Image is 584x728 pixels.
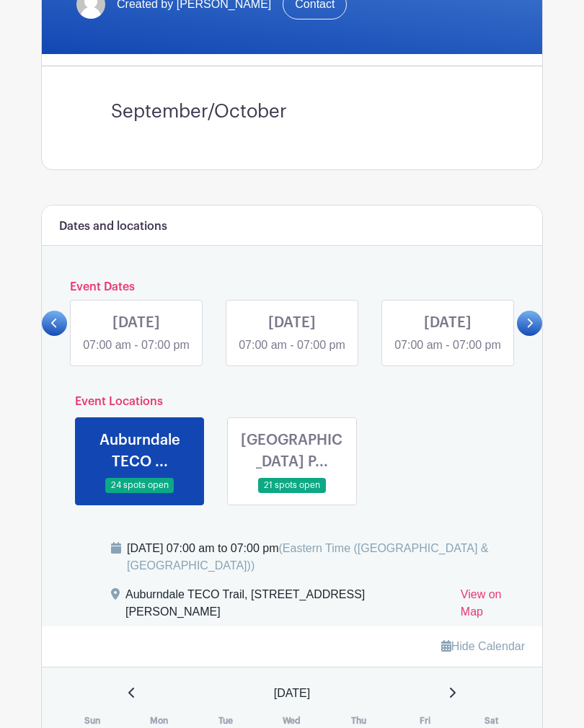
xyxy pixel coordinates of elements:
[461,586,525,626] a: View on Map
[125,586,449,626] div: Auburndale TECO Trail, [STREET_ADDRESS][PERSON_NAME]
[63,395,521,409] h6: Event Locations
[125,714,192,728] th: Mon
[459,714,525,728] th: Sat
[391,714,458,728] th: Fri
[59,220,167,234] h6: Dates and locations
[441,640,525,652] a: Hide Calendar
[325,714,391,728] th: Thu
[274,685,310,702] span: [DATE]
[67,280,517,294] h6: Event Dates
[127,542,489,572] span: (Eastern Time ([GEOGRAPHIC_DATA] & [GEOGRAPHIC_DATA]))
[193,714,259,728] th: Tue
[59,714,125,728] th: Sun
[259,714,325,728] th: Wed
[111,101,473,123] h3: September/October
[127,540,525,574] div: [DATE] 07:00 am to 07:00 pm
